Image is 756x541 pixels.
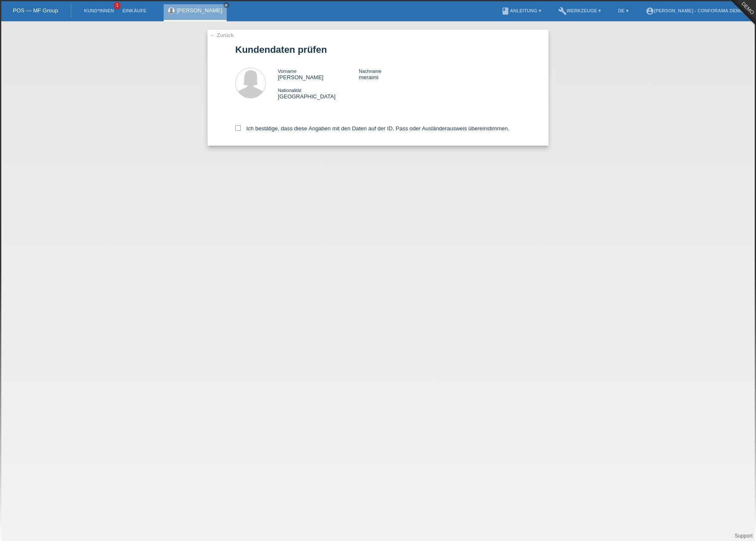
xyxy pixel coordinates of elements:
a: account_circle[PERSON_NAME] - Conforama Demo ▾ [641,8,752,13]
a: bookAnleitung ▾ [497,8,545,13]
span: Nationalität [278,88,301,93]
h1: Kundendaten prüfen [235,44,521,55]
span: Vorname [278,69,297,74]
i: close [224,3,228,7]
div: [GEOGRAPHIC_DATA] [278,87,359,100]
a: Kund*innen [80,8,118,13]
span: Nachname [359,69,381,74]
label: Ich bestätige, dass diese Angaben mit den Daten auf der ID, Pass oder Ausländerausweis übereinsti... [235,125,509,132]
div: meraimi [359,68,440,81]
i: build [558,7,567,15]
a: close [223,2,229,8]
a: Support [735,533,753,539]
a: ← Zurück [210,32,234,38]
i: account_circle [646,7,654,15]
div: [PERSON_NAME] [278,68,359,81]
a: [PERSON_NAME] [177,7,222,14]
a: POS — MF Group [13,7,58,14]
i: book [501,7,510,15]
a: buildWerkzeuge ▾ [554,8,606,13]
span: 1 [114,2,121,9]
a: DE ▾ [614,8,632,13]
a: Einkäufe [118,8,150,13]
